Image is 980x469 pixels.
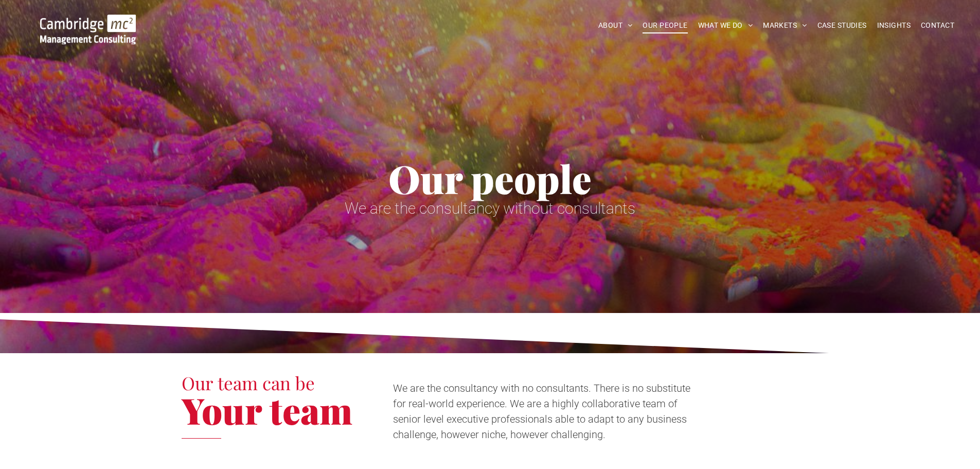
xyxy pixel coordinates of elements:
span: We are the consultancy without consultants [345,199,635,217]
span: Our team can be [182,371,315,395]
a: ABOUT [593,18,638,33]
a: INSIGHTS [872,18,916,33]
a: WHAT WE DO [693,18,758,33]
a: MARKETS [758,18,812,33]
a: Your Business Transformed | Cambridge Management Consulting [40,16,136,27]
a: CASE STUDIES [812,18,872,33]
img: Go to Homepage [40,14,136,44]
a: OUR PEOPLE [637,18,692,33]
span: Your team [182,386,352,434]
span: Our people [388,152,592,204]
a: CONTACT [916,18,959,33]
span: We are the consultancy with no consultants. There is no substitute for real-world experience. We ... [393,382,690,441]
